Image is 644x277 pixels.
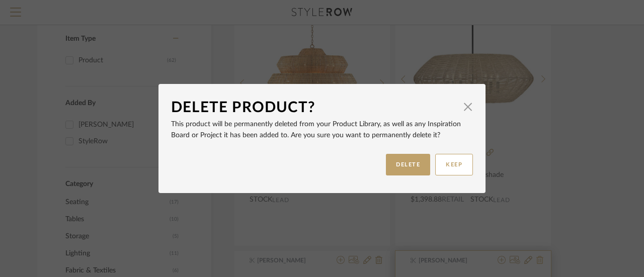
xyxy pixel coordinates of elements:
p: This product will be permanently deleted from your Product Library, as well as any Inspiration Bo... [171,119,473,141]
button: Close [458,97,478,117]
button: KEEP [435,154,473,175]
dialog-header: Delete Product? [171,97,473,119]
div: Delete Product? [171,97,458,119]
button: DELETE [386,154,430,175]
